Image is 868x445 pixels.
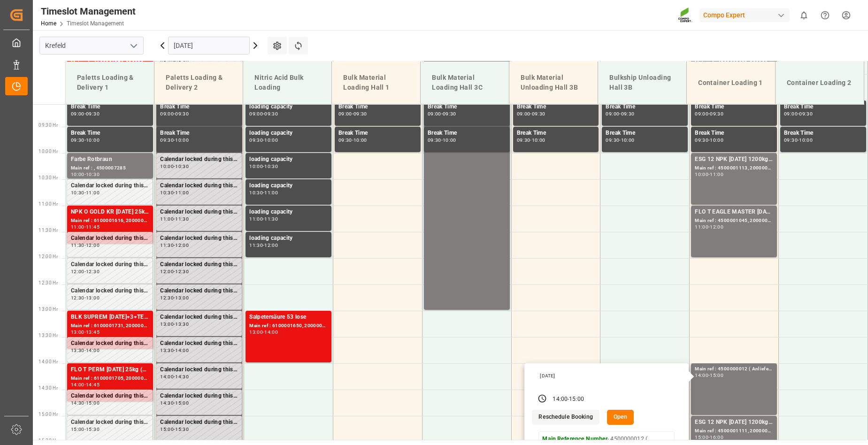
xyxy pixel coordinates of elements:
div: 12:30 [71,296,84,300]
div: - [174,112,175,116]
div: NPK O GOLD KR [DATE] 25kg (x60) IT [71,207,149,217]
strong: Main Reference Number [542,436,607,442]
div: - [263,138,264,142]
div: - [84,401,86,405]
div: 09:30 [175,112,189,116]
div: 12:00 [710,225,723,229]
div: 10:00 [621,138,635,142]
div: Calendar locked during this period. [160,181,238,191]
div: Calendar locked during this period. [160,260,238,269]
div: - [84,138,86,142]
div: 09:00 [517,112,530,116]
div: - [174,269,175,274]
div: - [441,112,443,116]
div: - [84,427,86,431]
div: Calendar locked during this period. [71,234,149,243]
div: 12:00 [160,269,174,274]
div: 13:00 [175,296,189,300]
div: 11:00 [249,217,263,221]
div: - [441,138,443,142]
div: Break Time [428,129,506,138]
div: 11:00 [695,225,708,229]
span: 11:30 Hr [38,228,58,233]
div: 09:30 [264,112,278,116]
div: Break Time [71,129,149,138]
div: 14:45 [86,383,100,387]
div: - [84,191,86,195]
div: - [263,191,264,195]
button: show 0 new notifications [793,5,814,26]
div: Paletts Loading & Delivery 2 [162,69,235,96]
div: 09:30 [695,138,708,142]
div: 09:30 [784,138,798,142]
div: FLO T PERM [DATE] 25kg (x40) INTBT SPORT [DATE] 25%UH 3M 25kg (x40) INTKGA 0-0-28 25kg (x40) INTF... [71,365,149,375]
button: Compo Expert [699,6,793,24]
button: Open [607,410,634,425]
div: - [174,191,175,195]
div: - [174,243,175,247]
div: 10:30 [86,172,100,176]
div: FLO T EAGLE MASTER [DATE] 25kg (x42) WW [695,207,773,217]
div: 09:30 [532,112,545,116]
div: 09:30 [338,138,352,142]
div: loading capacity [249,181,328,191]
div: 09:30 [621,112,635,116]
div: loading capacity [249,102,328,112]
div: 14:00 [175,348,189,353]
span: 10:00 Hr [38,149,58,154]
div: 09:30 [606,138,619,142]
div: Main ref : 6100001650, 2000001399 [249,322,328,330]
span: 12:30 Hr [38,280,58,285]
div: [DATE] [537,373,678,379]
div: 13:00 [160,322,174,326]
div: 10:00 [710,138,723,142]
div: - [530,112,531,116]
div: - [174,401,175,405]
div: Calendar locked during this period. [71,260,149,269]
div: 09:30 [160,138,174,142]
div: 13:00 [86,296,100,300]
div: Break Time [428,102,506,112]
div: 11:00 [175,191,189,195]
div: 14:00 [695,373,708,377]
div: Main ref : 4500001111, 2000001086 [695,427,773,435]
span: 09:30 Hr [38,123,58,128]
div: - [174,427,175,431]
div: - [174,138,175,142]
div: 15:00 [710,373,723,377]
div: 09:30 [71,138,84,142]
div: 10:30 [160,191,174,195]
div: 09:00 [160,112,174,116]
div: Calendar locked during this period. [160,418,238,427]
div: 09:00 [428,112,441,116]
div: 12:30 [160,296,174,300]
div: - [174,164,175,169]
div: Paletts Loading & Delivery 1 [73,69,146,96]
input: Type to search/select [39,37,144,54]
div: - [263,164,264,169]
div: 12:00 [71,269,84,274]
div: 14:00 [71,383,84,387]
div: 12:00 [86,243,100,247]
div: 11:30 [71,243,84,247]
div: Main ref : 6100001705, 2000001359 [71,375,149,383]
div: 10:00 [799,138,813,142]
div: - [708,138,710,142]
div: Calendar locked during this period. [160,155,238,164]
div: Compo Expert [699,8,790,22]
div: 11:30 [264,217,278,221]
div: Calendar locked during this period. [71,418,149,427]
div: 12:30 [175,269,189,274]
span: 14:30 Hr [38,385,58,391]
div: 10:00 [86,138,100,142]
div: 09:30 [799,112,813,116]
div: - [263,330,264,334]
div: Break Time [160,102,238,112]
span: 13:00 Hr [38,307,58,312]
div: 09:30 [710,112,723,116]
div: 10:00 [71,172,84,176]
span: 15:30 Hr [38,438,58,443]
div: - [174,217,175,221]
div: 09:00 [71,112,84,116]
div: loading capacity [249,234,328,243]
